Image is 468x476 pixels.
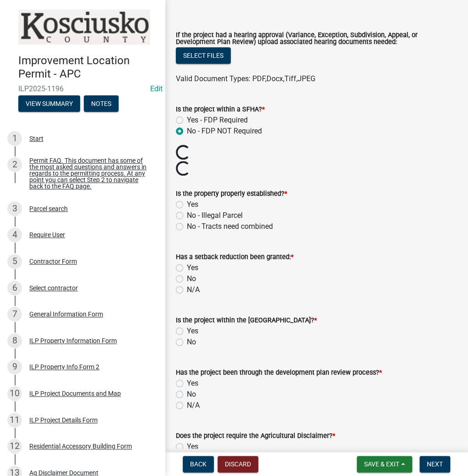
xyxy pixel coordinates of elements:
div: 8 [7,333,22,348]
label: Is the property properly established? [176,191,287,197]
label: N/A [187,284,200,295]
wm-modal-confirm: Summary [18,100,80,108]
label: Yes [187,326,198,337]
label: No [187,337,196,348]
div: 10 [7,386,22,401]
div: Start [29,135,44,142]
label: Is the project within a SFHA? [176,106,265,113]
label: No - FDP NOT Required [187,126,262,137]
button: Discard [218,456,258,472]
div: Residential Accessory Building Form [29,443,132,449]
div: ILP Property Information Form [29,338,117,344]
div: Contractor Form [29,258,77,265]
label: N/A [187,400,200,411]
label: Is the project within the [GEOGRAPHIC_DATA]? [176,317,317,324]
div: 2 [7,157,22,172]
div: General Information Form [29,311,103,317]
label: If the project had a hearing approval (Variance, Exception, Subdivision, Appeal, or Development P... [176,32,457,45]
div: Require User [29,232,65,238]
div: 9 [7,360,22,374]
button: Save & Exit [357,456,412,472]
div: 3 [7,201,22,216]
div: ILP Project Details Form [29,417,98,423]
label: Has the project been through the development plan review process? [176,370,382,376]
div: ILP Project Documents and Map [29,390,121,397]
div: 11 [7,413,22,427]
wm-modal-confirm: Edit Application Number [150,84,163,93]
div: Parcel search [29,205,68,212]
label: Yes - FDP Required [187,115,248,126]
label: Yes [187,441,198,452]
label: Has a setback reduction been granted: [176,254,294,260]
span: Next [427,460,443,468]
button: Notes [84,95,119,112]
div: Select contractor [29,285,78,291]
button: Select files [176,47,231,64]
label: No - Illegal Parcel [187,210,243,221]
span: ILP2025-1196 [18,84,147,93]
label: No [187,273,196,284]
label: Does the project require the Agricultural Disclaimer? [176,433,335,439]
label: Yes [187,378,198,389]
label: Yes [187,262,198,273]
button: Back [183,456,214,472]
div: 4 [7,227,22,242]
button: Next [419,456,450,472]
a: Edit [150,84,163,93]
span: Back [190,460,207,468]
div: 5 [7,254,22,269]
div: 7 [7,307,22,321]
div: 1 [7,131,22,146]
div: Permit FAQ. This document has some of the most asked questions and answers in regards to the perm... [29,157,150,189]
img: Kosciusko County, Indiana [18,10,150,44]
label: Yes [187,199,198,210]
div: 6 [7,281,22,295]
label: No [187,389,196,400]
div: 12 [7,439,22,454]
span: Valid Document Types: PDF,Docx,Tiff,JPEG [176,74,316,83]
h4: Improvement Location Permit - APC [18,54,158,81]
label: No - Tracts need combined [187,221,273,232]
div: ILP Property Info Form 2 [29,364,99,370]
button: View Summary [18,95,80,112]
wm-modal-confirm: Notes [84,100,119,108]
div: Ag Disclaimer Document [29,470,98,476]
span: Save & Exit [364,460,399,468]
